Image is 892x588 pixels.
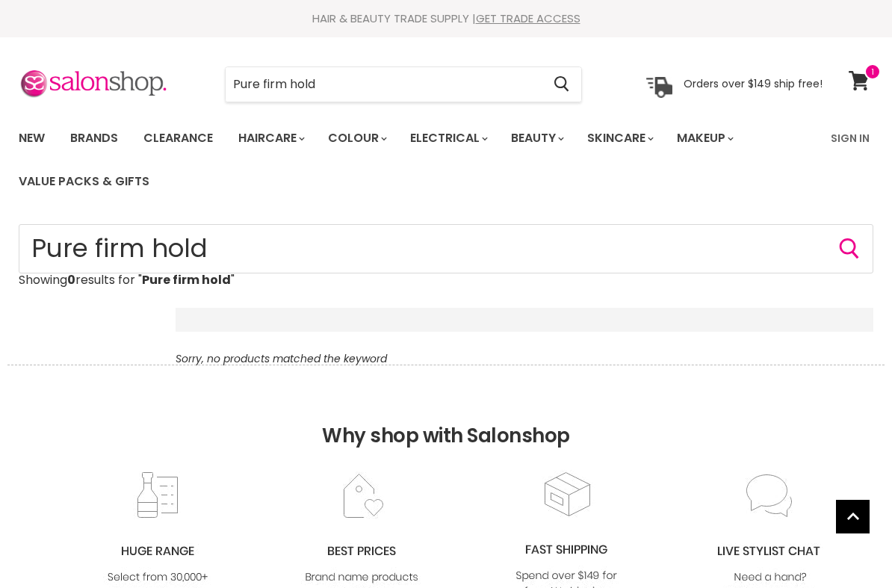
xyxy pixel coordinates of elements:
[225,66,582,102] form: Product
[836,500,870,539] span: Back to top
[227,123,314,154] a: Haircare
[837,237,861,261] button: Search
[19,224,873,273] form: Product
[7,365,885,470] h2: Why shop with Salonshop
[817,518,877,573] iframe: Gorgias live chat messenger
[19,273,873,287] p: Showing results for " "
[684,77,823,90] p: Orders over $149 ship free!
[399,123,497,154] a: Electrical
[542,67,581,102] button: Search
[132,123,224,154] a: Clearance
[7,166,161,197] a: Value Packs & Gifts
[226,67,542,102] input: Search
[317,123,396,154] a: Colour
[822,123,879,154] a: Sign In
[59,123,129,154] a: Brands
[576,123,663,154] a: Skincare
[176,351,387,366] em: Sorry, no products matched the keyword
[142,271,231,288] strong: Pure firm hold
[476,10,580,26] a: GET TRADE ACCESS
[666,123,743,154] a: Makeup
[836,500,870,533] a: Back to top
[7,117,822,203] ul: Main menu
[500,123,573,154] a: Beauty
[19,224,873,273] input: Search
[67,271,75,288] strong: 0
[7,123,56,154] a: New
